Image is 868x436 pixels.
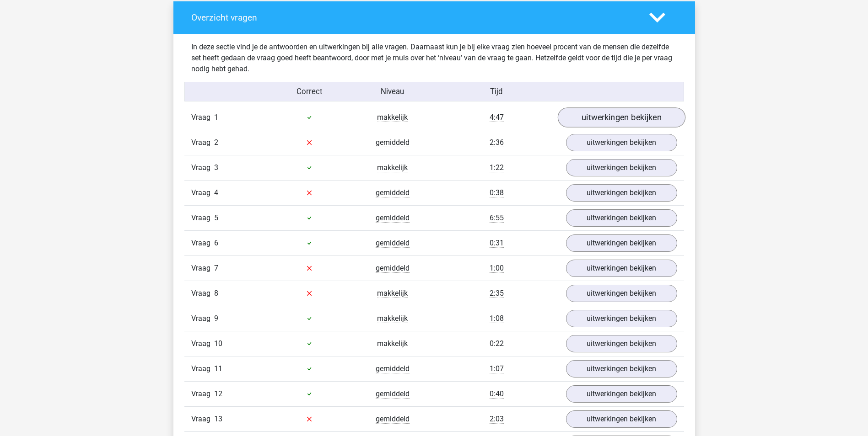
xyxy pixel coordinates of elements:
[377,314,408,323] span: makkelijk
[191,187,214,198] span: Vraag
[191,338,214,349] span: Vraag
[566,234,677,252] a: uitwerkingen bekijken
[490,314,504,323] span: 1:08
[214,188,218,197] span: 4
[191,213,214,223] span: Vraag
[214,138,218,147] span: 2
[214,213,218,222] span: 5
[566,385,677,403] a: uitwerkingen bekijken
[557,107,685,128] a: uitwerkingen bekijken
[490,339,504,348] span: 0:22
[490,364,504,373] span: 1:07
[377,113,408,122] span: makkelijk
[566,209,677,227] a: uitwerkingen bekijken
[566,360,677,378] a: uitwerkingen bekijken
[191,313,214,324] span: Vraag
[214,389,222,398] span: 12
[214,113,218,122] span: 1
[377,289,408,298] span: makkelijk
[376,138,410,147] span: gemiddeld
[191,137,214,148] span: Vraag
[377,339,408,348] span: makkelijk
[566,159,677,176] a: uitwerkingen bekijken
[376,415,410,424] span: gemiddeld
[268,86,351,97] div: Correct
[490,264,504,273] span: 1:00
[191,288,214,299] span: Vraag
[490,163,504,172] span: 1:22
[377,163,408,172] span: makkelijk
[351,86,434,97] div: Niveau
[191,414,214,425] span: Vraag
[490,138,504,147] span: 2:36
[566,260,677,277] a: uitwerkingen bekijken
[376,364,410,373] span: gemiddeld
[191,388,214,399] span: Vraag
[376,264,410,273] span: gemiddeld
[566,310,677,327] a: uitwerkingen bekijken
[214,339,222,348] span: 10
[490,213,504,223] span: 6:55
[490,239,504,248] span: 0:31
[490,113,504,122] span: 4:47
[376,389,410,399] span: gemiddeld
[566,410,677,428] a: uitwerkingen bekijken
[490,188,504,197] span: 0:38
[214,364,222,373] span: 11
[191,12,636,23] h4: Overzicht vragen
[376,213,410,223] span: gemiddeld
[490,289,504,298] span: 2:35
[566,285,677,302] a: uitwerkingen bekijken
[434,86,559,97] div: Tijd
[214,289,218,298] span: 8
[214,415,222,423] span: 13
[214,314,218,323] span: 9
[490,389,504,399] span: 0:40
[566,335,677,352] a: uitwerkingen bekijken
[214,264,218,272] span: 7
[191,238,214,249] span: Vraag
[191,112,214,123] span: Vraag
[566,184,677,202] a: uitwerkingen bekijken
[566,134,677,151] a: uitwerkingen bekijken
[191,162,214,173] span: Vraag
[376,188,410,197] span: gemiddeld
[376,239,410,248] span: gemiddeld
[184,42,684,74] div: In deze sectie vind je de antwoorden en uitwerkingen bij alle vragen. Daarnaast kun je bij elke v...
[191,263,214,274] span: Vraag
[214,239,218,247] span: 6
[490,415,504,424] span: 2:03
[214,163,218,172] span: 3
[191,363,214,374] span: Vraag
